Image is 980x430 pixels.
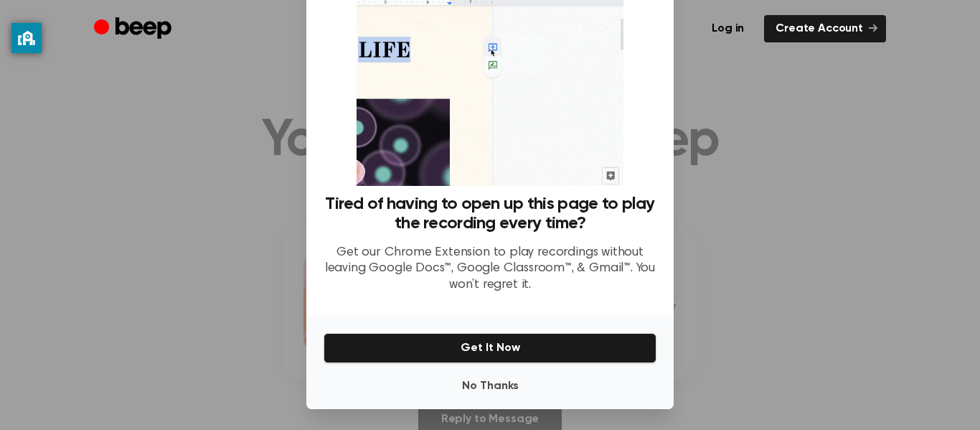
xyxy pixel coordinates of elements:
[11,23,42,53] button: privacy banner
[700,15,755,42] a: Log in
[764,15,886,42] a: Create Account
[324,195,656,233] h3: Tired of having to open up this page to play the recording every time?
[324,333,656,363] button: Get It Now
[324,245,656,294] p: Get our Chrome Extension to play recordings without leaving Google Docs™, Google Classroom™, & Gm...
[324,372,656,401] button: No Thanks
[94,15,175,43] a: Beep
